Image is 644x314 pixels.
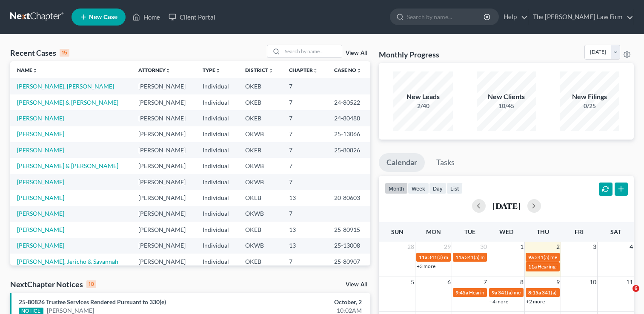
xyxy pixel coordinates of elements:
span: Mon [426,228,441,235]
a: [PERSON_NAME] [17,130,64,137]
td: Individual [196,190,238,206]
span: 1 [519,242,524,252]
td: 7 [282,110,327,126]
span: 8 [519,277,524,287]
td: OKEB [238,110,283,126]
span: Sat [610,228,621,235]
td: OKWB [238,238,283,254]
a: Chapterunfold_more [289,67,318,73]
td: Individual [196,254,238,269]
td: 7 [282,78,327,94]
div: New Filings [560,92,619,102]
td: 25-80915 [327,222,370,237]
td: OKEB [238,142,283,158]
span: 9 [555,277,561,287]
button: week [408,183,429,194]
td: 13 [282,222,327,237]
a: Tasks [429,153,462,172]
a: Calendar [379,153,425,172]
span: 30 [479,242,488,252]
a: [PERSON_NAME] [17,114,64,122]
i: unfold_more [313,68,318,73]
span: Sun [391,228,404,235]
td: 24-80522 [327,94,370,110]
td: Individual [196,206,238,222]
td: Individual [196,174,238,190]
span: 341(a) meeting for [PERSON_NAME] [465,254,547,260]
a: +2 more [526,298,545,305]
td: 7 [282,158,327,174]
iframe: Intercom live chat [615,285,635,305]
td: Individual [196,126,238,142]
td: OKWB [238,126,283,142]
td: Individual [196,110,238,126]
span: Thu [537,228,549,235]
span: 4 [629,242,634,252]
span: 341(a) meeting for [PERSON_NAME] & [PERSON_NAME] [498,289,625,296]
button: month [385,183,408,194]
span: Hearing for [PERSON_NAME] & Treasure Brown [469,289,576,296]
td: [PERSON_NAME] [132,158,196,174]
span: 9a [528,254,534,260]
td: Individual [196,238,238,254]
td: OKEB [238,94,283,110]
span: 6 [633,285,639,292]
a: View All [346,50,367,56]
span: 11 [625,277,634,287]
td: Individual [196,94,238,110]
span: 341(a) meeting for [PERSON_NAME] [535,254,617,260]
td: 7 [282,174,327,190]
i: unfold_more [32,68,37,73]
button: day [429,183,447,194]
a: [PERSON_NAME], Jericho & Savannah [17,258,118,265]
td: [PERSON_NAME] [132,206,196,222]
span: 11a [528,263,537,270]
span: 9a [492,289,497,296]
td: OKWB [238,206,283,222]
h2: [DATE] [492,201,521,210]
a: Client Portal [164,9,220,25]
td: OKEB [238,78,283,94]
a: [PERSON_NAME] [17,146,64,154]
td: Individual [196,158,238,174]
a: Attorneyunfold_more [138,67,171,73]
td: [PERSON_NAME] [132,190,196,206]
td: [PERSON_NAME] [132,222,196,237]
span: 5 [410,277,415,287]
a: View All [346,282,367,288]
a: +4 more [489,298,508,305]
td: 25-13066 [327,126,370,142]
div: 15 [60,49,69,57]
span: 2 [555,242,561,252]
div: New Clients [477,92,536,102]
a: [PERSON_NAME] & [PERSON_NAME] [17,162,118,169]
span: 3 [592,242,597,252]
td: [PERSON_NAME] [132,254,196,269]
a: [PERSON_NAME] [17,178,64,186]
input: Search by name... [407,9,485,25]
span: Wed [499,228,513,235]
i: unfold_more [166,68,171,73]
span: 341(a) meeting for [PERSON_NAME] [428,254,510,260]
a: Nameunfold_more [17,67,37,73]
div: 10 [86,280,96,288]
td: 13 [282,238,327,254]
a: 25-80826 Trustee Services Rendered Pursuant to 330(e) [19,298,166,305]
i: unfold_more [356,68,361,73]
span: 11a [419,254,427,260]
span: 29 [443,242,452,252]
td: OKWB [238,174,283,190]
div: New Leads [393,92,453,102]
span: 10 [589,277,597,287]
td: 20-80603 [327,190,370,206]
td: 25-80826 [327,142,370,158]
span: 11a [455,254,464,260]
div: Recent Cases [10,48,69,58]
td: [PERSON_NAME] [132,126,196,142]
span: 8:15a [528,289,541,296]
a: [PERSON_NAME] [17,194,64,201]
a: [PERSON_NAME] [17,210,64,217]
td: 7 [282,94,327,110]
a: [PERSON_NAME] [17,242,64,249]
div: NextChapter Notices [10,279,96,289]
